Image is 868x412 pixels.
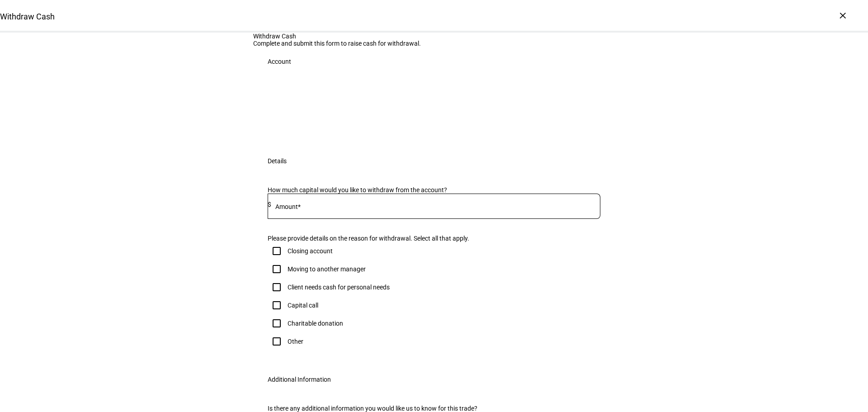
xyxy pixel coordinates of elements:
[288,302,318,309] div: Capital call
[288,320,343,327] div: Charitable donation
[268,235,600,242] div: Please provide details on the reason for withdrawal. Select all that apply.
[268,186,600,194] div: How much capital would you like to withdraw from the account?
[288,247,333,255] div: Closing account
[268,58,291,65] div: Account
[288,265,366,273] div: Moving to another manager
[268,376,331,383] div: Additional Information
[253,33,615,40] div: Withdraw Cash
[253,40,615,47] div: Complete and submit this form to raise cash for withdrawal.
[275,203,301,210] mat-label: Amount*
[268,405,600,412] div: Is there any additional information you would like us to know for this trade?
[288,338,303,345] div: Other
[268,157,287,165] div: Details
[835,8,850,23] div: ×
[288,284,390,291] div: Client needs cash for personal needs
[268,201,271,208] span: $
